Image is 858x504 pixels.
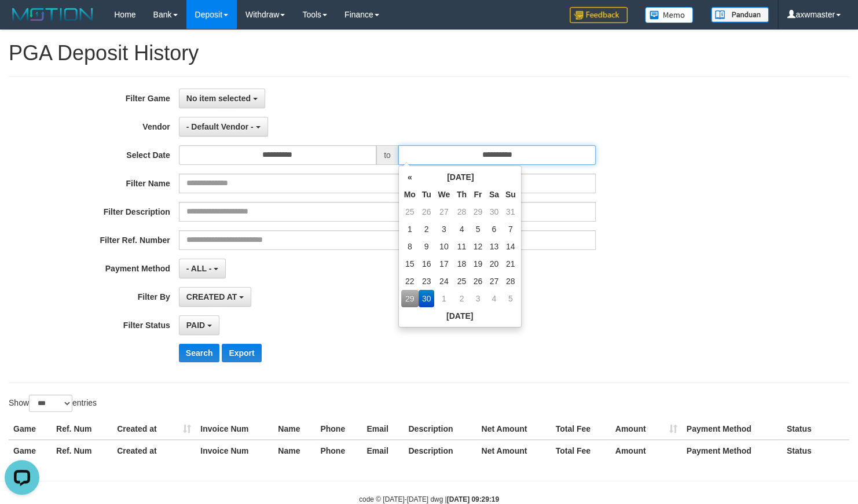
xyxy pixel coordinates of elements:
td: 13 [486,238,503,255]
td: 4 [486,290,503,307]
button: PAID [179,315,219,335]
th: Phone [316,418,362,440]
td: 11 [453,238,470,255]
button: Search [179,344,220,362]
td: 3 [470,290,486,307]
td: 1 [434,290,453,307]
th: Fr [470,186,486,203]
th: Sa [486,186,503,203]
th: Name [273,440,316,461]
td: 29 [401,290,419,307]
th: Invoice Num [196,440,273,461]
td: 8 [401,238,419,255]
th: Ref. Num [52,440,112,461]
button: - Default Vendor - [179,117,268,137]
td: 7 [503,220,519,238]
td: 25 [401,203,419,220]
td: 9 [419,238,435,255]
th: Game [9,440,52,461]
th: Net Amount [477,418,551,440]
td: 6 [486,220,503,238]
th: Net Amount [477,440,551,461]
th: Invoice Num [196,418,273,440]
td: 30 [419,290,435,307]
td: 1 [401,220,419,238]
td: 5 [470,220,486,238]
th: We [434,186,453,203]
img: Button%20Memo.svg [645,7,694,23]
th: Email [362,418,404,440]
th: Th [453,186,470,203]
td: 24 [434,273,453,290]
td: 26 [470,273,486,290]
th: [DATE] [419,168,503,186]
th: Amount [611,440,682,461]
th: Tu [419,186,435,203]
th: Description [404,418,476,440]
button: Open LiveChat chat widget [5,5,39,39]
td: 22 [401,273,419,290]
small: code © [DATE]-[DATE] dwg | [359,495,499,503]
td: 14 [503,238,519,255]
td: 16 [419,255,435,273]
button: CREATED AT [179,287,252,307]
button: Export [222,344,261,362]
img: MOTION_logo.png [9,6,97,23]
span: PAID [186,321,205,330]
td: 10 [434,238,453,255]
th: Phone [316,440,362,461]
select: Showentries [29,395,72,412]
th: [DATE] [401,307,519,325]
td: 27 [434,203,453,220]
td: 17 [434,255,453,273]
th: Ref. Num [52,418,112,440]
strong: [DATE] 09:29:19 [447,495,499,503]
span: - ALL - [186,264,212,273]
span: CREATED AT [186,292,237,301]
th: Total Fee [551,418,611,440]
th: Status [782,418,849,440]
td: 3 [434,220,453,238]
td: 19 [470,255,486,273]
th: Su [503,186,519,203]
td: 28 [453,203,470,220]
th: Mo [401,186,419,203]
th: Game [9,418,52,440]
td: 15 [401,255,419,273]
th: Created at [112,418,196,440]
img: Feedback.jpg [570,7,628,23]
td: 31 [503,203,519,220]
th: Payment Method [682,418,782,440]
span: - Default Vendor - [186,122,254,131]
td: 23 [419,273,435,290]
td: 26 [419,203,435,220]
span: No item selected [186,94,251,103]
button: No item selected [179,89,265,108]
td: 25 [453,273,470,290]
img: panduan.png [711,7,769,23]
th: Amount [611,418,682,440]
td: 12 [470,238,486,255]
td: 20 [486,255,503,273]
th: Total Fee [551,440,611,461]
button: - ALL - [179,259,226,278]
th: Name [273,418,316,440]
th: Payment Method [682,440,782,461]
td: 29 [470,203,486,220]
td: 30 [486,203,503,220]
td: 18 [453,255,470,273]
th: Description [404,440,476,461]
td: 27 [486,273,503,290]
td: 2 [453,290,470,307]
h1: PGA Deposit History [9,42,849,65]
th: Email [362,440,404,461]
label: Show entries [9,395,97,412]
td: 21 [503,255,519,273]
span: to [376,145,398,165]
td: 2 [419,220,435,238]
th: Status [782,440,849,461]
th: « [401,168,419,186]
td: 5 [503,290,519,307]
th: Created at [112,440,196,461]
td: 28 [503,273,519,290]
